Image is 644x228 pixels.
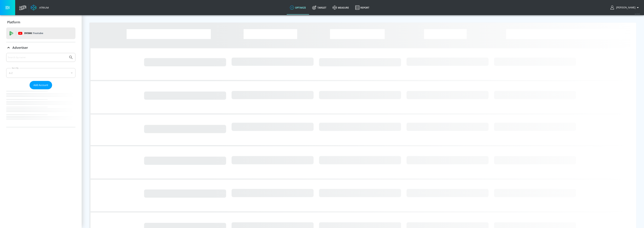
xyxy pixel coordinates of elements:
span: v 4.24.0 [635,13,640,15]
button: [PERSON_NAME] [610,5,640,10]
button: Add Account [30,81,52,89]
a: measure [329,1,352,15]
input: Search by name [8,55,67,60]
a: Target [309,1,329,15]
a: Report [352,1,372,15]
div: A-Z [6,68,75,78]
p: Youtube [33,31,43,35]
p: Platform [7,20,20,24]
div: Platform [6,17,75,28]
a: optimize [287,1,309,15]
nav: list of Advertiser [6,89,75,127]
a: Atrium [31,5,49,11]
span: Add Account [33,83,48,87]
div: Advertiser [6,42,75,53]
div: Advertiser [6,53,75,127]
div: Atrium [38,6,49,9]
span: login as: andersson.ceron@zefr.com [615,6,635,9]
p: Advertiser [12,46,28,50]
div: DV360: Youtube [6,27,75,39]
p: DV360: [24,31,43,35]
label: Sort By [11,67,19,69]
